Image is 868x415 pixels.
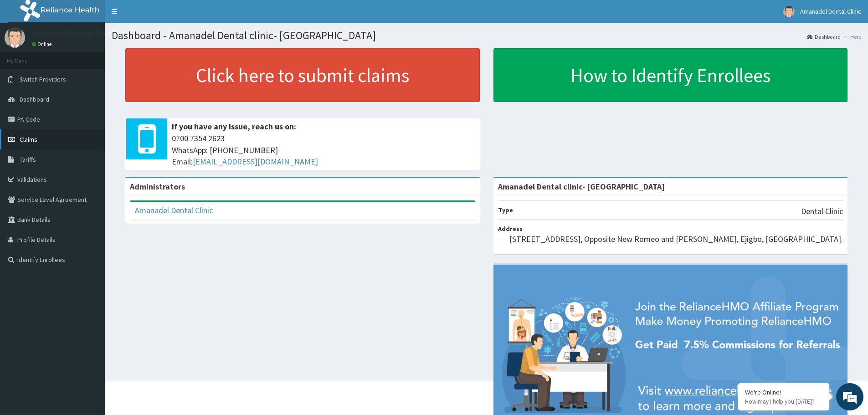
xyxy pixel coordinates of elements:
img: User Image [5,27,25,48]
a: [EMAIL_ADDRESS][DOMAIN_NAME] [193,156,318,167]
b: Type [498,206,513,214]
img: User Image [783,6,795,17]
a: Click here to submit claims [125,48,480,102]
h1: Dashboard - Amanadel Dental clinic- [GEOGRAPHIC_DATA] [112,30,861,41]
p: [STREET_ADDRESS], Opposite New Romeo and [PERSON_NAME], Ejigbo, [GEOGRAPHIC_DATA]. [509,233,843,245]
div: We're Online! [745,388,822,396]
a: Amanadel Dental Clinic [135,205,213,215]
b: Administrators [130,181,185,192]
span: Switch Providers [20,75,66,83]
p: How may I help you today? [745,398,822,405]
a: Dashboard [807,33,841,41]
span: Tariffs [20,155,36,164]
span: Dashboard [20,95,49,103]
a: How to Identify Enrollees [493,48,848,102]
p: Amanadel Dental Clinic [32,30,114,38]
span: Amanadel Dental Clinic [800,7,861,15]
p: Dental Clinic [801,205,843,217]
b: If you have any issue, reach us on: [172,121,296,132]
a: Online [32,41,54,47]
span: 0700 7354 2623 WhatsApp: [PHONE_NUMBER] Email: [172,133,475,168]
b: Address [498,225,523,233]
span: Claims [20,135,37,143]
li: Here [842,33,861,41]
strong: Amanadel Dental clinic- [GEOGRAPHIC_DATA] [498,181,665,192]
